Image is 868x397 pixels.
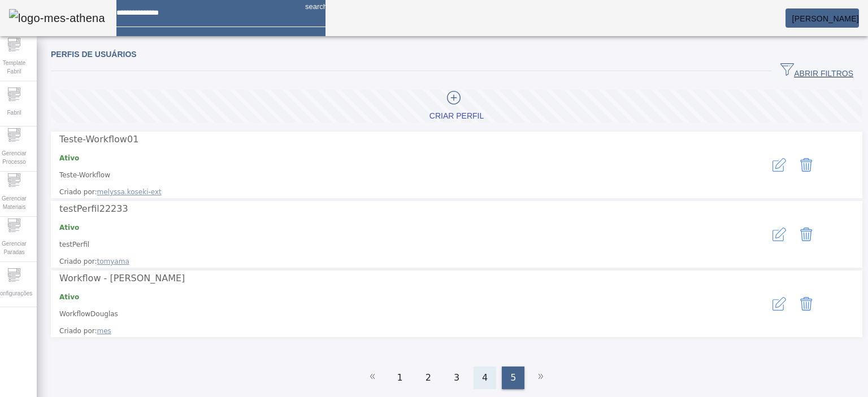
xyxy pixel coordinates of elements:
p: testPerfil [59,239,726,250]
span: 1 [397,371,403,385]
img: logo-mes-athena [9,9,105,27]
span: melyssa.koseki-ext [97,188,162,196]
span: Workflow - [PERSON_NAME] [59,273,185,283]
button: Delete [793,151,820,178]
span: Teste-Workflow01 [59,134,138,145]
span: mes [97,327,111,335]
span: Criado por: [59,187,726,197]
span: Fabril [3,105,24,120]
span: Criado por: [59,326,726,336]
span: 4 [482,371,488,385]
p: Teste-Workflow [59,170,726,180]
span: ABRIR FILTROS [780,63,853,80]
button: Delete [793,221,820,248]
span: tomyama [97,258,129,265]
span: 3 [454,371,459,385]
button: ABRIR FILTROS [771,61,862,81]
p: WorkflowDouglas [59,309,726,319]
strong: Ativo [59,224,79,232]
span: 2 [426,371,431,385]
span: Perfis de usuários [51,50,137,59]
strong: Ativo [59,293,79,301]
button: Criar Perfil [51,90,862,123]
span: testPerfil22233 [59,203,128,214]
span: Criado por: [59,256,726,267]
button: Delete [793,290,820,317]
div: Criar Perfil [429,111,484,122]
strong: Ativo [59,154,79,162]
span: [PERSON_NAME] [792,14,859,23]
